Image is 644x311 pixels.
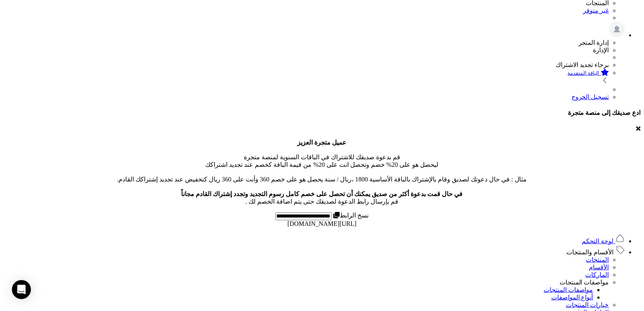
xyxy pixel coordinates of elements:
[3,109,641,116] h4: ادع صديقك إلى منصة متجرة
[3,69,609,86] a: الباقة المتقدمة
[560,279,609,286] a: مواصفات المنتجات
[566,301,609,308] a: خيارات المنتجات
[3,61,609,69] li: برجاء تجديد الاشتراك
[551,294,593,301] a: أنواع المواصفات
[568,70,600,76] small: الباقة المتقدمة
[583,7,609,14] a: غير متوفر
[566,249,614,256] span: الأقسام والمنتجات
[3,46,609,54] li: الإدارة
[586,256,609,263] a: المنتجات
[544,286,593,293] a: مواصفات المنتجات
[582,238,614,244] span: لوحة التحكم
[589,264,609,271] a: الأقسام
[586,271,609,278] a: الماركات
[3,139,641,205] p: قم بدعوة صديقك للاشتراك في الباقات السنوية لمنصة متجرة ليحصل هو على 20% خصم وتحصل انت على 20% من ...
[582,238,625,244] a: لوحة التحكم
[332,212,369,219] label: نسخ الرابط
[571,93,609,100] a: تسجيل الخروج
[579,39,609,46] span: إدارة المتجر
[182,191,463,197] b: في حال قمت بدعوة أكثر من صديق يمكنك أن تحصل على خصم كامل رسوم التجديد وتجدد إشتراك القادم مجاناً
[3,220,641,227] div: [URL][DOMAIN_NAME]
[12,280,31,299] div: Open Intercom Messenger
[298,139,347,146] b: عميل متجرة العزيز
